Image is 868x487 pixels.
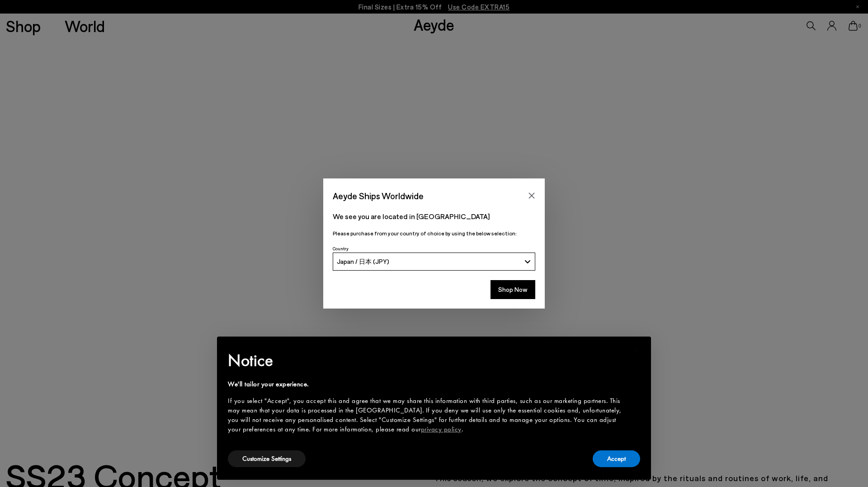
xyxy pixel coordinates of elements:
span: × [634,343,640,357]
div: We'll tailor your experience. [228,379,626,389]
p: We see you are located in [GEOGRAPHIC_DATA] [333,211,535,222]
button: Accept [593,450,640,467]
button: Shop Now [491,280,535,299]
h2: Notice [228,349,626,372]
a: privacy policy [421,425,462,434]
button: Close [525,189,538,202]
span: Japan / 日本 (JPY) [337,258,389,266]
span: Aeyde Ships Worldwide [333,188,424,204]
p: Please purchase from your country of choice by using the below selection: [333,229,535,238]
button: Close this notice [626,339,647,361]
span: Country [333,246,349,251]
button: Customize Settings [228,450,306,467]
div: If you select "Accept", you accept this and agree that we may share this information with third p... [228,396,626,434]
